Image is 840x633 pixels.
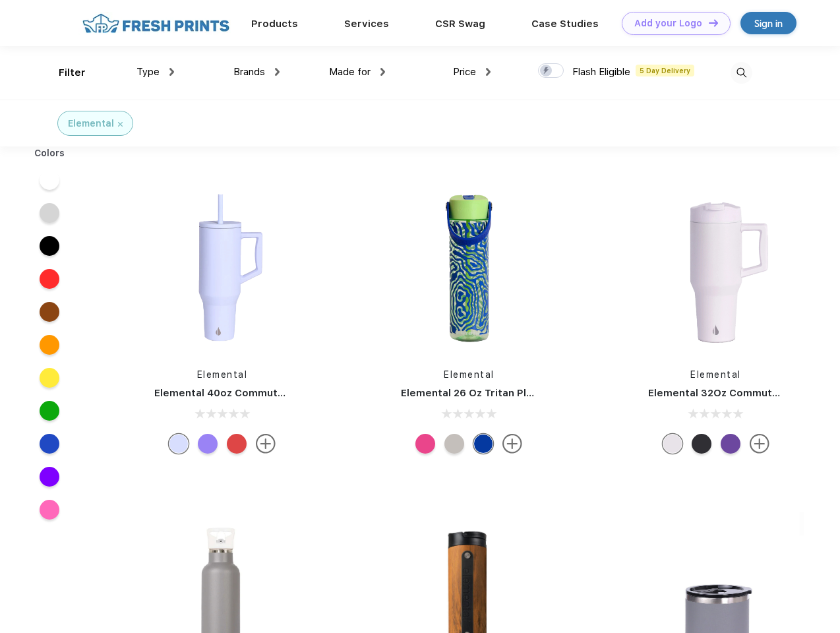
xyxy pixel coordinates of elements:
img: desktop_search.svg [731,62,752,84]
img: dropdown.png [169,68,174,76]
img: func=resize&h=266 [381,179,556,355]
div: Filter [59,65,86,80]
img: more.svg [256,434,276,454]
img: more.svg [750,434,769,454]
div: Red [227,434,247,454]
a: Elemental 26 Oz Tritan Plastic Water Bottle [401,387,619,399]
a: Services [344,18,389,30]
div: Ice blue [169,434,189,454]
div: Elemental [68,117,114,131]
div: Black [692,434,711,454]
img: func=resize&h=266 [628,179,804,355]
div: Matte White [663,434,682,454]
a: Sign in [740,12,796,34]
img: more.svg [502,434,522,454]
img: dropdown.png [380,68,385,76]
img: dropdown.png [275,68,280,76]
span: Price [453,66,476,78]
a: Elemental [444,369,495,380]
img: DT [709,19,718,26]
span: Flash Eligible [572,66,630,78]
div: Pink Checkers [415,434,435,454]
a: CSR Swag [435,18,485,30]
img: fo%20logo%202.webp [78,12,233,35]
div: Iridescent [198,434,218,454]
img: filter_cancel.svg [118,122,123,127]
div: Colors [24,146,75,160]
img: dropdown.png [486,68,491,76]
div: Midnight Clear [444,434,464,454]
a: Elemental 40oz Commuter Tumbler [154,387,333,399]
a: Elemental 32Oz Commuter Tumbler [648,387,827,399]
a: Elemental [197,369,248,380]
span: Type [136,66,160,78]
div: Purple [721,434,740,454]
a: Products [251,18,298,30]
img: func=resize&h=266 [135,179,310,355]
div: Sign in [754,16,783,31]
div: Aqua Waves [473,434,493,454]
a: Elemental [690,369,741,380]
span: Brands [233,66,265,78]
div: Add your Logo [634,18,702,29]
span: Made for [329,66,371,78]
span: 5 Day Delivery [636,65,694,76]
